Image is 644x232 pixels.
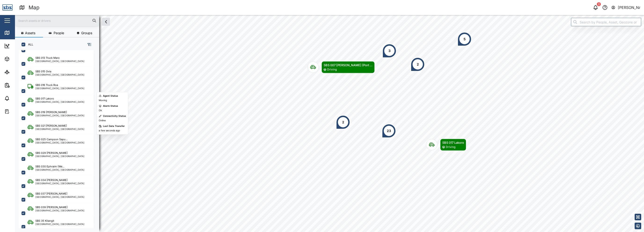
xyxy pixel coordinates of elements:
[35,124,67,128] div: SBS 021 [PERSON_NAME]
[103,104,118,108] div: Alarm Status
[25,31,35,35] span: Assets
[35,87,84,89] div: [GEOGRAPHIC_DATA], [GEOGRAPHIC_DATA]
[618,5,640,11] div: [PERSON_NAME]
[99,119,106,122] div: Online
[464,37,466,42] div: 5
[327,67,337,72] div: Driving
[12,83,28,88] div: Reports
[457,32,472,46] div: Map marker
[35,196,84,198] div: [GEOGRAPHIC_DATA], [GEOGRAPHIC_DATA]
[35,74,84,76] div: [GEOGRAPHIC_DATA], [GEOGRAPHIC_DATA]
[411,57,425,71] div: Map marker
[54,31,64,35] span: People
[99,129,120,133] div: a few seconds ago
[35,182,84,184] div: [GEOGRAPHIC_DATA], [GEOGRAPHIC_DATA]
[18,17,96,24] input: Search assets or drivers
[35,97,54,101] div: SBS 017 Lakoro
[19,50,99,228] div: grid
[12,30,23,35] div: Map
[388,48,391,53] div: 3
[15,15,644,232] canvas: Map
[35,192,67,196] div: SBS 037 [PERSON_NAME]
[35,128,84,130] div: [GEOGRAPHIC_DATA], [GEOGRAPHIC_DATA]
[426,139,466,151] div: Map marker
[35,209,84,212] div: [GEOGRAPHIC_DATA], [GEOGRAPHIC_DATA]
[35,169,84,171] div: [GEOGRAPHIC_DATA], [GEOGRAPHIC_DATA]
[12,70,23,75] div: Sites
[35,151,68,155] div: SBS 029 [PERSON_NAME]
[417,62,419,67] div: 2
[12,109,25,114] div: Tasks
[442,140,464,145] div: SBS 017 Lakoro
[446,145,455,149] div: Driving
[342,120,344,125] div: 2
[35,56,60,60] div: SBS 013 Truck Maro
[99,109,102,112] div: Ok
[12,43,33,48] div: Dashboard
[2,2,13,13] img: Main Logo
[35,141,84,144] div: [GEOGRAPHIC_DATA], [GEOGRAPHIC_DATA]
[382,44,396,58] div: Map marker
[35,205,68,209] div: SBS 039 [PERSON_NAME]
[12,56,27,62] div: Assets
[35,114,84,117] div: [GEOGRAPHIC_DATA], [GEOGRAPHIC_DATA]
[35,223,84,225] div: [GEOGRAPHIC_DATA], [GEOGRAPHIC_DATA]
[103,114,126,118] div: Connectivity Status
[307,61,375,73] div: Map marker
[35,155,84,157] div: [GEOGRAPHIC_DATA], [GEOGRAPHIC_DATA]
[382,124,396,138] div: Map marker
[99,99,107,102] div: Moving
[597,2,601,6] div: 6
[35,219,54,223] div: SBS 35 Kilangit
[35,70,51,74] div: SBS 015 Ovia
[81,31,92,35] span: Groups
[12,96,27,101] div: Alarms
[35,110,67,114] div: SBS 019 [PERSON_NAME]
[103,94,118,98] div: Agent Status
[25,43,33,46] label: ALL
[571,18,641,26] input: Search by People, Asset, Geozone or Place
[35,165,64,169] div: SBS 030 Ephraim (We...
[35,60,84,62] div: [GEOGRAPHIC_DATA], [GEOGRAPHIC_DATA]
[35,83,58,87] div: SBS 016 Truck Roa
[324,63,373,67] div: SBS 007 [PERSON_NAME] (Port ...
[103,124,125,128] div: Last Data Transfer
[336,115,350,129] div: Map marker
[29,4,40,12] div: Map
[35,178,68,182] div: SBS 034 [PERSON_NAME]
[387,128,391,133] div: 23
[35,137,68,141] div: SBS 025 Campson Sapu...
[35,101,84,103] div: [GEOGRAPHIC_DATA], [GEOGRAPHIC_DATA]
[611,4,640,11] button: [PERSON_NAME]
